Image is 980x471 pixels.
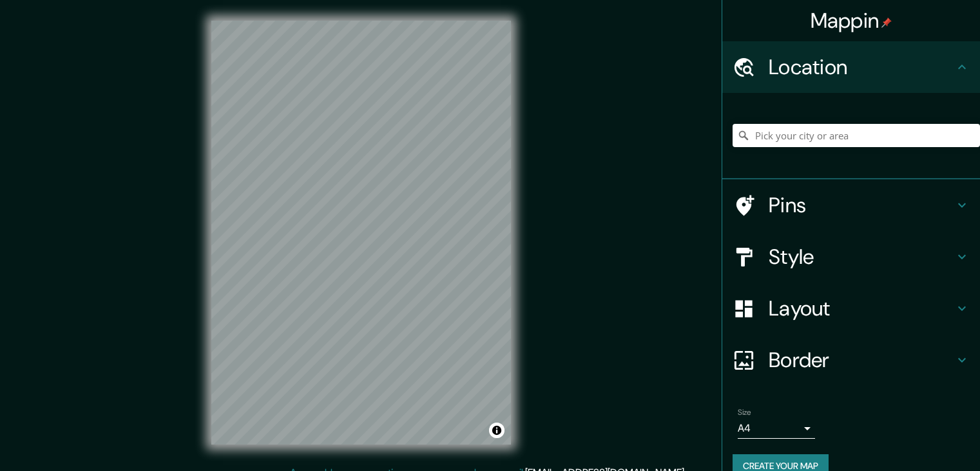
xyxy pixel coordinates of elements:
h4: Border [769,347,954,373]
div: Location [722,41,980,93]
h4: Mappin [811,8,892,34]
h4: Layout [769,296,954,321]
div: Style [722,231,980,283]
input: Pick your city or area [733,124,980,147]
h4: Style [769,244,954,270]
h4: Pins [769,192,954,218]
div: Pins [722,179,980,231]
h4: Location [769,54,954,80]
label: Size [738,407,751,418]
div: Layout [722,283,980,334]
iframe: Help widget launcher [865,421,966,457]
canvas: Map [211,21,511,445]
div: A4 [738,418,815,439]
div: Border [722,334,980,386]
img: pin-icon.png [881,17,892,28]
button: Toggle attribution [489,423,504,438]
